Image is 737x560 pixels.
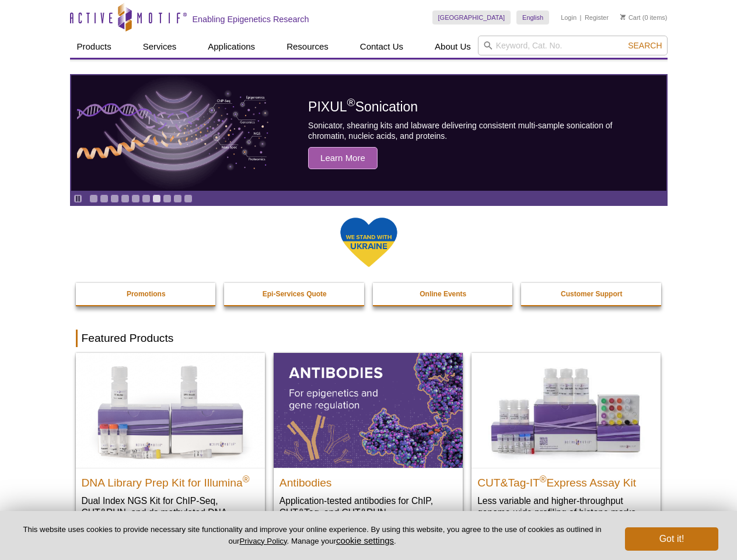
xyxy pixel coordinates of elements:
img: DNA Library Prep Kit for Illumina [76,353,265,467]
a: Customer Support [521,283,662,305]
button: Search [624,40,665,51]
a: Go to slide 1 [89,194,98,203]
img: All Antibodies [274,353,463,467]
input: Keyword, Cat. No. [478,36,668,55]
img: We Stand With Ukraine [340,216,398,268]
a: Resources [280,36,336,58]
h2: Enabling Epigenetics Research [193,14,309,24]
span: Learn More [308,147,378,169]
sup: ® [243,474,250,484]
a: Go to slide 7 [152,194,161,203]
strong: Online Events [420,290,466,298]
a: English [516,10,549,24]
sup: ® [540,474,547,484]
img: CUT&Tag-IT® Express Assay Kit [471,353,661,467]
a: Login [561,13,577,22]
strong: Epi-Services Quote [263,290,327,298]
span: PIXUL Sonication [308,99,418,114]
a: Go to slide 9 [173,194,182,203]
a: Go to slide 5 [131,194,140,203]
a: [GEOGRAPHIC_DATA] [432,10,511,24]
a: Go to slide 2 [100,194,109,203]
a: DNA Library Prep Kit for Illumina DNA Library Prep Kit for Illumina® Dual Index NGS Kit for ChIP-... [76,353,265,541]
h2: Antibodies [280,471,457,489]
p: Application-tested antibodies for ChIP, CUT&Tag, and CUT&RUN. [280,495,457,519]
img: PIXUL sonication [77,75,270,191]
a: Privacy Policy [239,537,287,545]
h2: DNA Library Prep Kit for Illumina [82,471,259,489]
p: This website uses cookies to provide necessary site functionality and improve your online experie... [19,524,606,547]
a: Services [136,36,184,58]
li: | [580,10,582,24]
button: Got it! [625,527,718,551]
a: Online Events [373,283,514,305]
a: Epi-Services Quote [224,283,365,305]
a: Products [70,36,118,58]
p: Dual Index NGS Kit for ChIP-Seq, CUT&RUN, and ds methylated DNA assays. [82,495,259,530]
p: Less variable and higher-throughput genome-wide profiling of histone marks​. [477,495,655,519]
a: Contact Us [353,36,410,58]
sup: ® [347,97,355,109]
a: Go to slide 3 [110,194,119,203]
a: Applications [201,36,262,58]
strong: Promotions [127,290,166,298]
p: Sonicator, shearing kits and labware delivering consistent multi-sample sonication of chromatin, ... [308,120,640,141]
a: CUT&Tag-IT® Express Assay Kit CUT&Tag-IT®Express Assay Kit Less variable and higher-throughput ge... [471,353,661,530]
a: Go to slide 8 [163,194,172,203]
a: About Us [428,36,478,58]
a: Register [585,13,609,22]
a: Promotions [76,283,217,305]
img: Your Cart [620,14,626,20]
a: PIXUL sonication PIXUL®Sonication Sonicator, shearing kits and labware delivering consistent mult... [71,75,666,191]
h2: Featured Products [76,330,662,347]
strong: Customer Support [561,290,622,298]
span: Search [628,41,662,50]
h2: CUT&Tag-IT Express Assay Kit [477,471,655,489]
button: cookie settings [336,535,394,545]
a: All Antibodies Antibodies Application-tested antibodies for ChIP, CUT&Tag, and CUT&RUN. [274,353,463,530]
a: Go to slide 4 [121,194,130,203]
a: Go to slide 6 [142,194,151,203]
li: (0 items) [620,10,668,24]
a: Toggle autoplay [74,194,82,203]
a: Go to slide 10 [184,194,193,203]
article: PIXUL Sonication [71,75,666,191]
a: Cart [620,13,641,22]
